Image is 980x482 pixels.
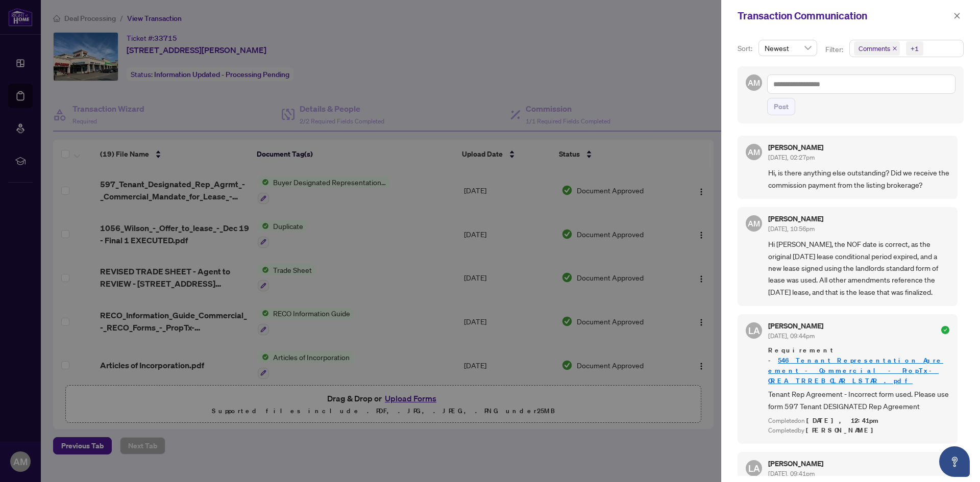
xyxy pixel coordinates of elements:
[768,322,823,329] h5: [PERSON_NAME]
[806,416,880,425] span: [DATE], 12:41pm
[768,225,815,233] span: [DATE], 10:56pm
[768,154,815,161] span: [DATE], 02:27pm
[768,332,815,340] span: [DATE], 09:44pm
[768,345,949,386] span: Requirement -
[806,426,879,435] span: [PERSON_NAME]
[892,46,897,51] span: close
[738,43,754,54] p: Sort:
[768,215,823,222] h5: [PERSON_NAME]
[825,44,845,55] p: Filter:
[768,356,943,385] a: 546_Tenant_Representation_Agreement_-_Commercial_-_PropTx-OREA__TRREB_CLAR_LSTAR_.pdf
[748,77,760,89] span: AM
[941,326,949,334] span: check-circle
[767,98,795,115] button: Post
[748,461,760,475] span: LA
[768,416,949,426] div: Completed on
[854,41,900,56] span: Comments
[768,470,815,477] span: [DATE], 09:41pm
[953,12,961,19] span: close
[859,43,890,54] span: Comments
[768,460,823,467] h5: [PERSON_NAME]
[748,217,760,230] span: AM
[768,388,949,412] span: Tenant Rep Agreement - Incorrect form used. Please use form 597 Tenant DESIGNATED Rep Agreement
[768,238,949,298] span: Hi [PERSON_NAME], the NOF date is correct, as the original [DATE] lease conditional period expire...
[748,146,760,158] span: AM
[738,8,950,23] div: Transaction Communication
[768,426,949,436] div: Completed by
[911,43,919,54] div: +1
[768,144,823,151] h5: [PERSON_NAME]
[748,323,760,338] span: LA
[939,446,970,477] button: Open asap
[765,40,811,56] span: Newest
[768,167,949,191] span: Hi, is there anything else outstanding? Did we receive the commission payment from the listing br...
